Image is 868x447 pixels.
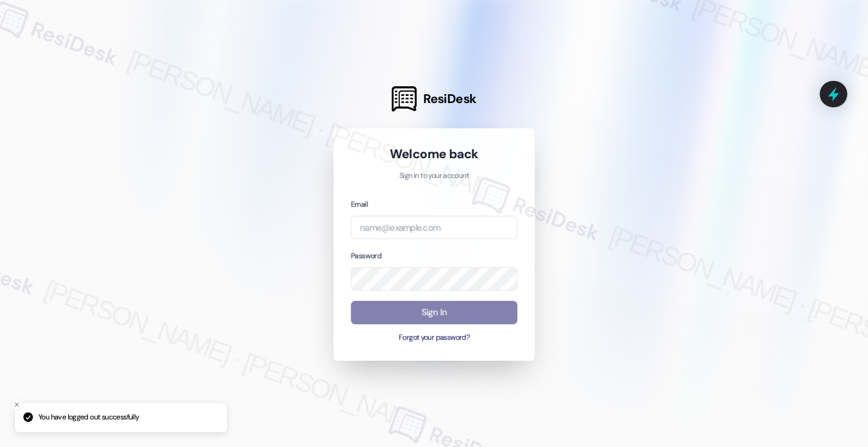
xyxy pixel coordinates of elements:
[351,251,381,261] label: Password
[391,86,417,111] img: ResiDesk Logo
[11,398,23,410] button: Close toast
[351,216,517,239] input: name@example.com
[351,301,517,324] button: Sign In
[423,90,477,107] span: ResiDesk
[351,171,517,182] p: Sign in to your account
[351,146,517,162] h1: Welcome back
[351,333,517,343] button: Forgot your password?
[351,200,368,209] label: Email
[38,412,139,423] p: You have logged out successfully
